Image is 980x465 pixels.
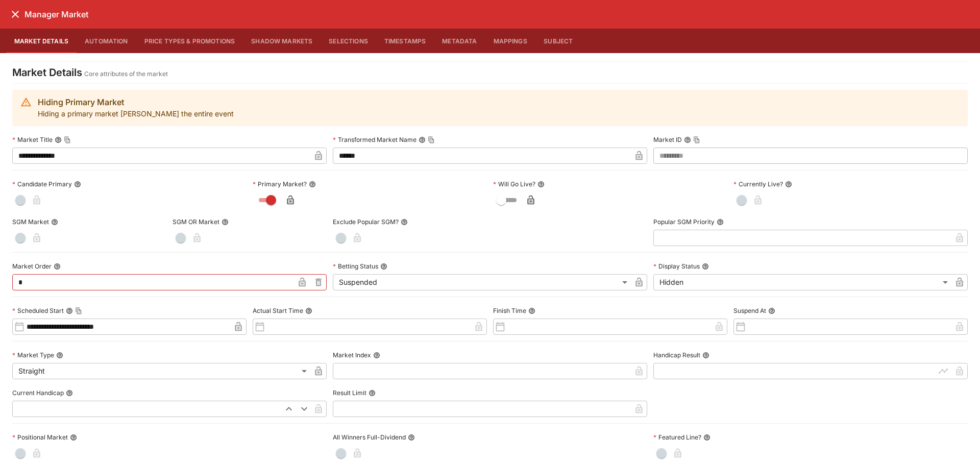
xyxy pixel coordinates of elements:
[528,307,535,314] button: Finish Time
[434,29,485,53] button: Metadata
[717,218,724,226] button: Popular SGM Priority
[493,306,526,315] p: Finish Time
[537,181,545,188] button: Will Go Live?
[653,433,701,442] p: Featured Line?
[333,388,366,397] p: Result Limit
[733,306,766,315] p: Suspend At
[333,217,399,226] p: Exclude Popular SGM?
[485,29,535,53] button: Mappings
[376,29,434,53] button: Timestamps
[12,363,310,379] div: Straight
[253,180,307,188] p: Primary Market?
[66,307,73,314] button: Scheduled StartCopy To Clipboard
[77,29,136,53] button: Automation
[12,388,64,397] p: Current Handicap
[75,307,82,314] button: Copy To Clipboard
[38,93,234,123] div: Hiding a primary market [PERSON_NAME] the entire event
[785,181,792,188] button: Currently Live?
[401,218,408,226] button: Exclude Popular SGM?
[253,306,303,315] p: Actual Start Time
[733,180,783,188] p: Currently Live?
[12,180,72,188] p: Candidate Primary
[419,136,426,143] button: Transformed Market NameCopy To Clipboard
[653,262,700,271] p: Display Status
[684,136,691,143] button: Market IDCopy To Clipboard
[408,434,415,441] button: All Winners Full-Dividend
[12,351,54,359] p: Market Type
[38,96,234,108] div: Hiding Primary Market
[84,69,168,79] p: Core attributes of the market
[321,29,376,53] button: Selections
[653,274,951,290] div: Hidden
[373,352,380,359] button: Market Index
[653,217,715,226] p: Popular SGM Priority
[305,307,312,314] button: Actual Start Time
[333,135,416,144] p: Transformed Market Name
[653,351,700,359] p: Handicap Result
[51,218,58,226] button: SGM Market
[12,217,49,226] p: SGM Market
[66,389,73,397] button: Current Handicap
[70,434,77,441] button: Positional Market
[702,352,709,359] button: Handicap Result
[535,29,581,53] button: Subject
[64,136,71,143] button: Copy To Clipboard
[6,29,77,53] button: Market Details
[24,9,88,20] h6: Manager Market
[653,135,682,144] p: Market ID
[243,29,321,53] button: Shadow Markets
[333,262,378,271] p: Betting Status
[222,218,229,226] button: SGM OR Market
[136,29,243,53] button: Price Types & Promotions
[55,136,62,143] button: Market TitleCopy To Clipboard
[702,263,709,270] button: Display Status
[493,180,535,188] p: Will Go Live?
[309,181,316,188] button: Primary Market?
[6,5,24,23] button: close
[12,262,52,271] p: Market Order
[12,66,82,79] h4: Market Details
[173,217,219,226] p: SGM OR Market
[333,433,406,442] p: All Winners Full-Dividend
[56,352,63,359] button: Market Type
[703,434,710,441] button: Featured Line?
[693,136,700,143] button: Copy To Clipboard
[333,351,371,359] p: Market Index
[380,263,387,270] button: Betting Status
[428,136,435,143] button: Copy To Clipboard
[12,306,64,315] p: Scheduled Start
[74,181,81,188] button: Candidate Primary
[12,433,68,442] p: Positional Market
[12,135,53,144] p: Market Title
[333,274,631,290] div: Suspended
[54,263,61,270] button: Market Order
[768,307,775,314] button: Suspend At
[369,389,376,397] button: Result Limit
